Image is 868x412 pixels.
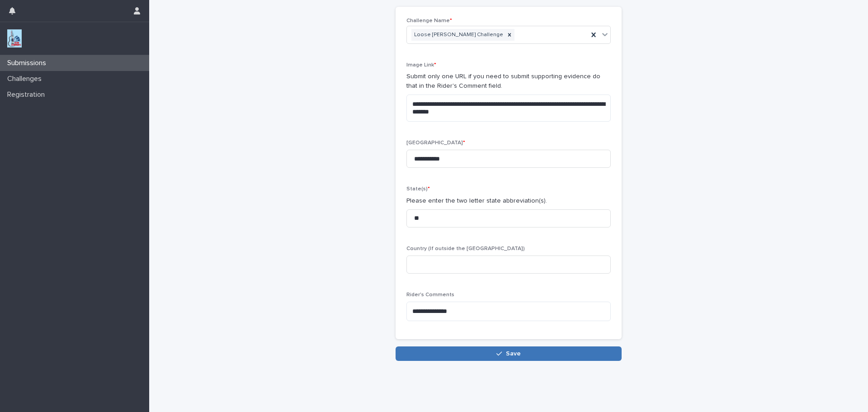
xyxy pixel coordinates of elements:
[406,62,436,68] span: Image Link
[506,350,521,357] span: Save
[7,29,22,47] img: jxsLJbdS1eYBI7rVAS4p
[406,292,454,298] span: Rider's Comments
[406,246,525,251] span: Country (If outside the [GEOGRAPHIC_DATA])
[406,18,452,24] span: Challenge Name
[406,186,430,192] span: State(s)
[406,140,465,146] span: [GEOGRAPHIC_DATA]
[396,346,622,361] button: Save
[406,196,611,206] p: Please enter the two letter state abbreviation(s).
[4,59,53,67] p: Submissions
[4,90,52,99] p: Registration
[4,75,49,83] p: Challenges
[411,29,505,41] div: Loose [PERSON_NAME] Challenge
[406,72,611,91] p: Submit only one URL if you need to submit supporting evidence do that in the Rider's Comment field.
